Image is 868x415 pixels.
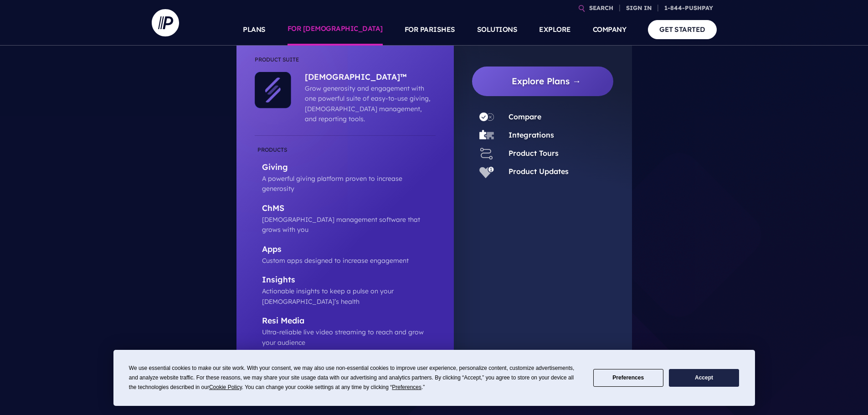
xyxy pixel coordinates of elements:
[243,14,266,46] a: PLANS
[508,130,554,139] a: Integrations
[262,174,436,194] p: A powerful giving platform proven to increase generosity
[255,72,291,108] img: ChurchStaq™ - Icon
[262,327,436,348] p: Ultra-reliable live video streaming to reach and grow your audience
[472,128,501,143] a: Integrations - Icon
[472,146,501,161] a: Product Tours - Icon
[477,14,518,46] a: SOLUTIONS
[648,20,717,39] a: GET STARTED
[255,316,436,348] a: Resi Media Ultra-reliable live video streaming to reach and grow your audience
[479,128,494,143] img: Integrations - Icon
[262,203,436,215] p: ChMS
[479,110,494,124] img: Compare - Icon
[255,244,436,266] a: Apps Custom apps designed to increase engagement
[508,149,559,158] a: Product Tours
[262,256,436,266] p: Custom apps designed to increase engagement
[669,369,739,387] button: Accept
[209,384,242,390] span: Cookie Policy
[255,203,436,235] a: ChMS [DEMOGRAPHIC_DATA] management software that grows with you
[288,14,383,46] a: FOR [DEMOGRAPHIC_DATA]
[262,286,436,307] p: Actionable insights to keep a pulse on your [DEMOGRAPHIC_DATA]’s health
[472,110,501,124] a: Compare - Icon
[291,72,431,124] a: [DEMOGRAPHIC_DATA]™ Grow generosity and engagement with one powerful suite of easy-to-use giving,...
[129,364,582,392] div: We use essential cookies to make our site work. With your consent, we may also use non-essential ...
[405,14,455,46] a: FOR PARISHES
[255,55,436,72] li: Product Suite
[255,275,436,307] a: Insights Actionable insights to keep a pulse on your [DEMOGRAPHIC_DATA]’s health
[479,164,494,179] img: Product Updates - Icon
[262,244,436,256] p: Apps
[593,369,663,387] button: Preferences
[479,67,614,96] a: Explore Plans →
[593,14,627,46] a: COMPANY
[255,145,436,194] a: Giving A powerful giving platform proven to increase generosity
[305,83,431,124] p: Grow generosity and engagement with one powerful suite of easy-to-use giving, [DEMOGRAPHIC_DATA] ...
[262,275,436,286] p: Insights
[305,72,431,83] p: [DEMOGRAPHIC_DATA]™
[472,164,501,179] a: Product Updates - Icon
[539,14,571,46] a: EXPLORE
[262,215,436,235] p: [DEMOGRAPHIC_DATA] management software that grows with you
[113,350,755,406] div: Cookie Consent Prompt
[508,112,541,121] a: Compare
[262,316,436,327] p: Resi Media
[508,167,569,176] a: Product Updates
[392,384,421,390] span: Preferences
[479,146,494,161] img: Product Tours - Icon
[262,162,436,174] p: Giving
